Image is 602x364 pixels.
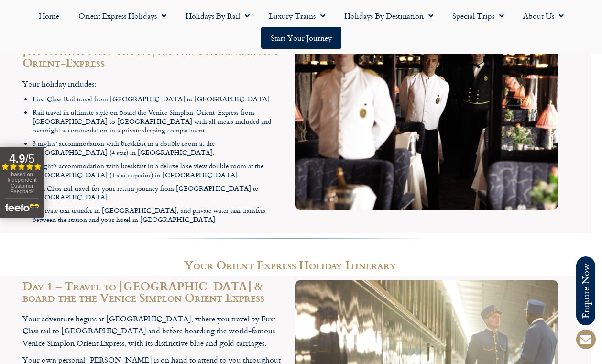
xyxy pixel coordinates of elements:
a: Holidays by Rail [176,5,259,27]
li: Rail travel in ultimate style on board the Venice Simplon-Orient-Express from [GEOGRAPHIC_DATA] t... [33,108,285,135]
a: Start your Journey [261,27,341,49]
h2: [GEOGRAPHIC_DATA] to [GEOGRAPHIC_DATA] on the Venice Simplon-Orient-Express [22,34,285,68]
nav: Menu [5,5,597,49]
a: Special Trips [443,5,514,27]
a: Holidays by Destination [335,5,443,27]
a: About Us [514,5,573,27]
p: Your holiday includes: [22,78,285,90]
li: A private taxi transfer in [GEOGRAPHIC_DATA], and private water taxi transfers between the statio... [33,206,285,224]
li: First Class Rail travel from [GEOGRAPHIC_DATA] to [GEOGRAPHIC_DATA]. [33,95,285,104]
li: First Class rail travel for your return journey from [GEOGRAPHIC_DATA] to [GEOGRAPHIC_DATA] [33,184,285,202]
li: 3 nights’ accommodation with breakfast in a double room at the [GEOGRAPHIC_DATA] (4 star) in [GEO... [33,139,285,157]
h2: Your Orient Express Holiday Itinerary [22,259,558,271]
a: Home [29,5,69,27]
a: Luxury Trains [259,5,335,27]
img: venice-simplon-orient-express [295,34,558,210]
p: Your adventure begins at [GEOGRAPHIC_DATA], where you travel by First Class rail to [GEOGRAPHIC_D... [22,313,285,350]
a: Orient Express Holidays [69,5,176,27]
li: 1 night’s accommodation with breakfast in a deluxe lake view double room at the [GEOGRAPHIC_DATA]... [33,162,285,179]
h2: Day 1 – Travel to [GEOGRAPHIC_DATA] & board the the Venice Simplon Orient Express [22,280,285,303]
